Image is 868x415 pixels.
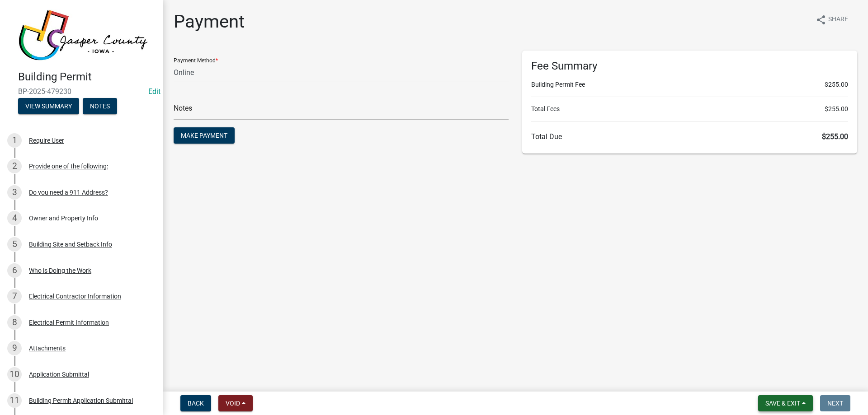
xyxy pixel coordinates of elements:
[822,132,848,141] span: $255.00
[531,80,848,89] li: Building Permit Fee
[148,87,160,96] a: Edit
[226,400,240,407] span: Void
[29,241,112,247] div: Building Site and Setback Info
[808,11,855,28] button: shareShare
[174,11,245,33] h1: Payment
[18,70,156,84] h4: Building Permit
[7,185,22,200] div: 3
[765,400,800,407] span: Save & Exit
[83,98,117,114] button: Notes
[29,319,109,326] div: Electrical Permit Information
[29,371,89,378] div: Application Submittal
[816,14,826,25] i: share
[531,60,848,73] h6: Fee Summary
[180,395,211,411] button: Back
[7,367,22,382] div: 10
[7,211,22,225] div: 4
[29,189,108,196] div: Do you need a 911 Address?
[7,263,22,278] div: 6
[7,289,22,303] div: 7
[29,345,66,351] div: Attachments
[7,237,22,252] div: 5
[218,395,253,411] button: Void
[29,163,108,169] div: Provide one of the following:
[531,104,848,114] li: Total Fees
[825,80,848,89] span: $255.00
[531,132,848,141] h6: Total Due
[827,400,843,407] span: Next
[820,395,850,411] button: Next
[18,9,148,61] img: Jasper County, Iowa
[828,14,848,25] span: Share
[7,159,22,173] div: 2
[7,315,22,330] div: 8
[18,103,79,110] wm-modal-confirm: Summary
[83,103,117,110] wm-modal-confirm: Notes
[7,133,22,148] div: 1
[181,132,227,139] span: Make Payment
[18,87,145,96] span: BP-2025-479230
[148,87,160,96] wm-modal-confirm: Edit Application Number
[7,341,22,355] div: 9
[7,393,22,408] div: 11
[29,137,64,144] div: Require User
[29,293,121,299] div: Electrical Contractor Information
[29,267,91,274] div: Who is Doing the Work
[758,395,813,411] button: Save & Exit
[29,215,98,221] div: Owner and Property Info
[825,104,848,114] span: $255.00
[29,397,133,404] div: Building Permit Application Submittal
[18,98,79,114] button: View Summary
[174,127,235,144] button: Make Payment
[188,400,204,407] span: Back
